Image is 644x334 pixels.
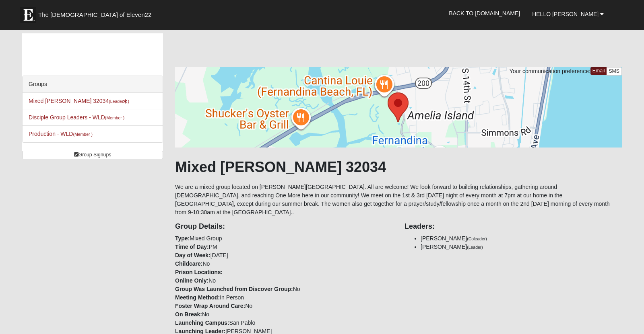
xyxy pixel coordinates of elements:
strong: Online Only: [175,277,208,284]
strong: Time of Day: [175,244,209,250]
a: Mixed [PERSON_NAME] 32034(Leader) [29,98,129,104]
h4: Leaders: [405,222,622,231]
span: Your communication preference: [510,68,590,74]
a: Email [590,67,607,75]
h1: Mixed [PERSON_NAME] 32034 [175,158,622,176]
strong: Group Was Launched from Discover Group: [175,286,293,292]
h4: Group Details: [175,222,392,231]
span: The [DEMOGRAPHIC_DATA] of Eleven22 [38,11,151,19]
a: Back to [DOMAIN_NAME] [443,3,526,23]
a: Hello [PERSON_NAME] [526,4,610,24]
strong: Meeting Method: [175,294,220,301]
li: [PERSON_NAME] [421,243,622,251]
li: [PERSON_NAME] [421,234,622,243]
a: Disciple Group Leaders - WLD(Member ) [29,114,124,121]
strong: Prison Locations: [175,269,223,275]
strong: Foster Wrap Around Care: [175,303,245,309]
a: Group Signups [22,151,163,159]
small: (Coleader) [467,236,487,241]
small: (Member ) [73,132,92,137]
strong: Type: [175,235,190,242]
strong: Childcare: [175,260,202,267]
a: The [DEMOGRAPHIC_DATA] of Eleven22 [16,3,177,23]
a: SMS [606,67,622,76]
small: (Member ) [105,115,124,120]
small: (Leader) [467,245,483,250]
strong: On Break: [175,311,202,318]
strong: Day of Week: [175,252,211,258]
small: (Leader ) [109,99,129,104]
a: Production - WLD(Member ) [29,131,93,137]
div: Groups [23,76,163,93]
span: Hello [PERSON_NAME] [532,11,599,17]
img: Eleven22 logo [20,7,36,23]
